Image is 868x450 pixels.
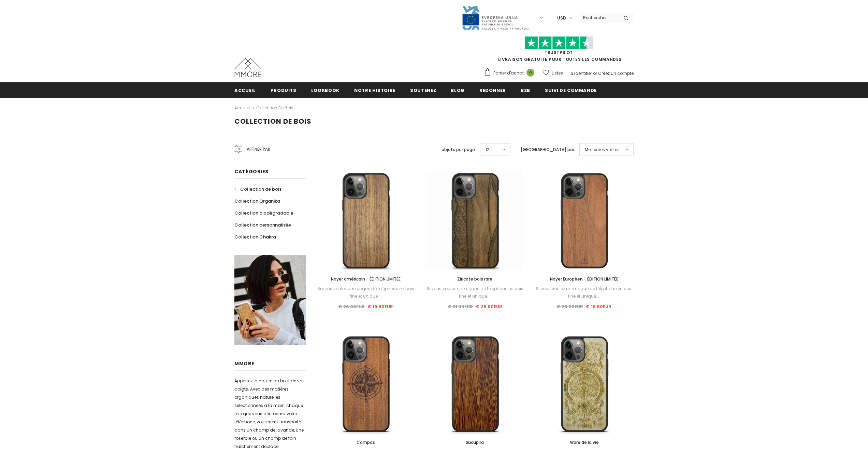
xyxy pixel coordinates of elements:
[521,87,530,94] span: B2B
[234,222,291,228] span: Collection personnalisée
[234,234,276,240] span: Collection Chakra
[593,70,597,76] span: or
[545,50,573,55] a: TrustPilot
[585,146,620,153] span: Meilleures ventes
[586,303,611,310] span: € 19.80EUR
[484,39,634,62] span: LIVRAISON GRATUITE POUR TOUTES LES COMMANDES
[410,82,436,98] a: soutenez
[234,87,256,94] span: Accueil
[425,275,524,283] a: Ziricote bois rare
[367,303,393,310] span: € 19.80EUR
[525,36,593,50] img: Faites confiance aux étoiles pilotes
[234,219,291,231] a: Collection personnalisée
[234,168,269,175] span: Catégories
[466,439,484,445] span: Sucupira
[247,146,270,153] span: Affiner par
[234,58,262,77] img: Cas MMORE
[535,275,634,283] a: Noyer Européen - ÉDITION LIMITÉE
[354,87,395,94] span: Notre histoire
[493,70,524,77] span: Panier d'achat
[545,82,597,98] a: Suivi de commande
[521,82,530,98] a: B2B
[486,146,489,153] span: 12
[579,13,618,23] input: Search Site
[234,360,255,367] span: MMORE
[545,87,597,94] span: Suivi de commande
[234,117,312,126] span: Collection de bois
[234,195,280,207] a: Collection Organika
[234,207,293,219] a: Collection biodégradable
[425,439,524,446] a: Sucupira
[234,210,293,216] span: Collection biodégradable
[535,439,634,446] a: Arbre de la vie
[271,87,296,94] span: Produits
[271,82,296,98] a: Produits
[240,186,281,192] span: Collection de bois
[234,82,256,98] a: Accueil
[316,285,415,300] div: Si vous voulez une coque de téléphone en bois fine et unique,...
[357,439,375,445] span: Compas
[425,285,524,300] div: Si vous voulez une coque de téléphone en bois fine et unique,...
[557,15,566,22] span: USD
[550,276,618,282] span: Noyer Européen - ÉDITION LIMITÉE
[542,67,563,79] a: Listes
[234,104,250,112] a: Accueil
[598,70,634,76] a: Créez un compte
[338,303,365,310] span: € 26.90EUR
[556,303,583,310] span: € 26.90EUR
[479,82,506,98] a: Redonner
[521,146,574,153] label: [GEOGRAPHIC_DATA] par
[410,87,436,94] span: soutenez
[234,231,276,243] a: Collection Chakra
[526,69,534,77] span: 0
[479,87,506,94] span: Redonner
[311,87,339,94] span: Lookbook
[451,82,465,98] a: Blog
[552,70,563,77] span: Listes
[331,276,401,282] span: Noyer américain - ÉDITION LIMITÉE
[354,82,395,98] a: Notre histoire
[316,275,415,283] a: Noyer américain - ÉDITION LIMITÉE
[462,15,530,21] a: Javni Razpis
[535,285,634,300] div: Si vous voulez une coque de téléphone en bois fine et unique,...
[462,5,530,30] img: Javni Razpis
[457,276,492,282] span: Ziricote bois rare
[571,70,592,76] a: S'identifier
[569,439,599,445] span: Arbre de la vie
[451,87,465,94] span: Blog
[234,183,281,195] a: Collection de bois
[311,82,339,98] a: Lookbook
[234,198,280,204] span: Collection Organika
[442,146,475,153] label: objets par page
[316,439,415,446] a: Compas
[256,105,293,111] a: Collection de bois
[448,303,473,310] span: € 31.90EUR
[476,303,502,310] span: € 26.90EUR
[484,68,538,78] a: Panier d'achat 0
